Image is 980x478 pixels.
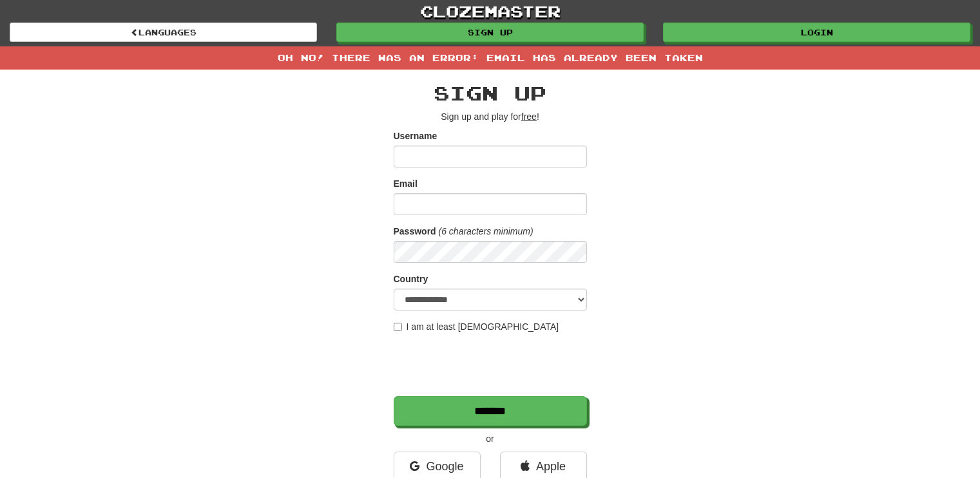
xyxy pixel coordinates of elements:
[394,177,418,190] label: Email
[10,23,317,42] a: Languages
[394,225,436,238] label: Password
[439,226,533,236] em: (6 characters minimum)
[394,323,402,331] input: I am at least [DEMOGRAPHIC_DATA]
[394,432,587,445] p: or
[336,23,644,42] a: Sign up
[394,272,428,285] label: Country
[394,339,590,390] iframe: reCAPTCHA
[394,82,587,104] h2: Sign up
[394,129,437,142] label: Username
[663,23,970,42] a: Login
[394,110,587,123] p: Sign up and play for !
[394,320,559,333] label: I am at least [DEMOGRAPHIC_DATA]
[521,111,537,122] u: free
